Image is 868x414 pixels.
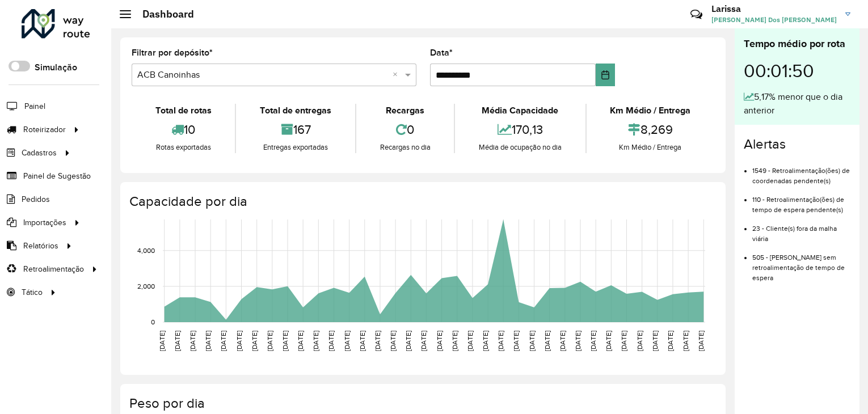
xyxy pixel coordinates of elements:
h2: Dashboard [131,8,194,20]
span: Clear all [393,68,402,82]
div: Tempo médio por rota [744,36,850,52]
text: [DATE] [466,331,474,351]
span: Tático [22,286,43,298]
text: [DATE] [620,331,627,351]
text: [DATE] [559,331,566,351]
text: [DATE] [697,331,705,351]
text: [DATE] [158,331,166,351]
text: [DATE] [327,331,335,351]
div: Média de ocupação no dia [458,142,582,153]
div: 167 [239,117,352,142]
text: [DATE] [451,331,458,351]
li: 1549 - Retroalimentação(ões) de coordenadas pendente(s) [752,157,850,186]
div: Total de entregas [239,104,352,117]
div: 8,269 [589,117,711,142]
span: Cadastros [22,147,57,159]
text: [DATE] [667,331,674,351]
text: [DATE] [174,331,181,351]
text: [DATE] [636,331,643,351]
text: [DATE] [651,331,659,351]
h3: Larissa [711,3,837,14]
text: [DATE] [436,331,443,351]
li: 110 - Retroalimentação(ões) de tempo de espera pendente(s) [752,186,850,215]
div: Total de rotas [134,104,232,117]
div: Km Médio / Entrega [589,104,711,117]
text: [DATE] [482,331,489,351]
div: Média Capacidade [458,104,582,117]
span: Painel de Sugestão [23,170,91,182]
div: Entregas exportadas [239,142,352,153]
text: [DATE] [189,331,196,351]
text: 0 [151,318,155,326]
text: [DATE] [266,331,273,351]
li: 505 - [PERSON_NAME] sem retroalimentação de tempo de espera [752,244,850,283]
div: Recargas [359,104,451,117]
li: 23 - Cliente(s) fora da malha viária [752,215,850,244]
text: [DATE] [204,331,212,351]
text: [DATE] [374,331,381,351]
text: [DATE] [574,331,582,351]
span: [PERSON_NAME] Dos [PERSON_NAME] [711,15,837,25]
text: [DATE] [220,331,227,351]
label: Simulação [35,61,77,74]
h4: Capacidade por dia [129,193,714,210]
text: [DATE] [343,331,351,351]
text: 2,000 [137,282,155,290]
h4: Alertas [744,136,850,153]
text: [DATE] [235,331,243,351]
span: Pedidos [22,193,50,205]
h4: Peso por dia [129,395,714,412]
div: 5,17% menor que o dia anterior [744,90,850,117]
span: Relatórios [23,240,58,252]
div: 0 [359,117,451,142]
text: [DATE] [589,331,597,351]
div: 10 [134,117,232,142]
text: [DATE] [404,331,412,351]
div: Km Médio / Entrega [589,142,711,153]
div: Rotas exportadas [134,142,232,153]
text: [DATE] [251,331,258,351]
text: [DATE] [682,331,689,351]
text: [DATE] [497,331,504,351]
span: Retroalimentação [23,263,84,275]
div: 170,13 [458,117,582,142]
text: [DATE] [512,331,520,351]
text: [DATE] [312,331,319,351]
button: Choose Date [596,64,615,86]
text: [DATE] [605,331,612,351]
a: Contato Rápido [684,2,709,27]
text: [DATE] [420,331,427,351]
div: Recargas no dia [359,142,451,153]
text: [DATE] [543,331,551,351]
span: Roteirizador [23,124,66,136]
text: [DATE] [528,331,536,351]
text: [DATE] [297,331,304,351]
text: [DATE] [389,331,397,351]
text: [DATE] [359,331,366,351]
span: Importações [23,217,66,229]
label: Filtrar por depósito [132,46,213,60]
text: [DATE] [281,331,289,351]
label: Data [430,46,453,60]
span: Painel [24,100,45,112]
div: 00:01:50 [744,52,850,90]
text: 4,000 [137,247,155,254]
